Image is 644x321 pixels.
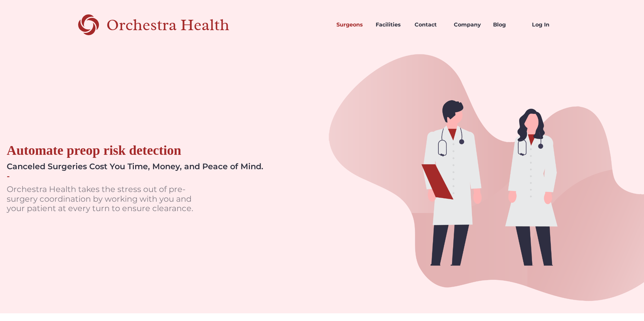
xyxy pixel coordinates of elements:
a: Facilities [370,13,410,36]
a: home [78,13,253,36]
a: Log In [527,13,566,36]
p: Orchestra Health takes the stress out of pre-surgery coordination by working with you and your pa... [7,185,208,213]
div: Orchestra Health [106,18,253,32]
div: Canceled Surgeries Cost You Time, Money, and Peace of Mind. [7,162,263,172]
div: - [7,172,10,181]
div: Automate preop risk detection [7,142,181,158]
a: Surgeons [331,13,370,36]
a: Blog [488,13,527,36]
img: doctors [322,50,644,313]
a: Contact [409,13,448,36]
a: Company [448,13,488,36]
